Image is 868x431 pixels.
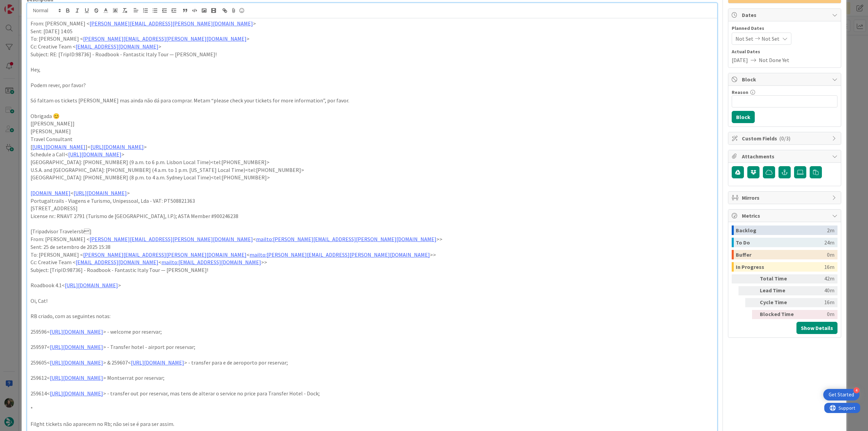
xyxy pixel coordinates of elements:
span: Planned Dates [732,25,837,32]
p: Sent: [DATE] 14:05 [31,27,714,35]
label: Reason [732,89,748,95]
div: 16m [824,262,834,272]
p: Roadbook 4.1< > [31,281,714,289]
p: [GEOGRAPHIC_DATA]: [PHONE_NUMBER] (9 a.m. to 6 p.m. Lisbon Local Time)<tel:[PHONE_NUMBER]> [31,158,714,166]
div: In Progress [736,262,824,272]
div: Lead Time [760,286,797,295]
button: Show Details [796,322,837,334]
div: Get Started [829,391,854,398]
span: Attachments [742,152,829,160]
div: 0m [827,250,834,259]
a: [URL][DOMAIN_NAME] [65,282,118,289]
p: [GEOGRAPHIC_DATA]: [PHONE_NUMBER] (8 p.m. to 4 a.m. Sydney Local Time)<tel:[PHONE_NUMBER]> [31,174,714,181]
p: To: [PERSON_NAME] < < >> [31,251,714,259]
p: Só faltam os tickets [PERSON_NAME] mas ainda não dá para comprar. Metam “please check your ticket... [31,97,714,104]
a: [URL][DOMAIN_NAME] [74,190,127,196]
button: Block [732,111,755,123]
p: 259597< > - Transfer hotel - airport por reservar; [31,343,714,351]
span: Dates [742,11,829,19]
p: 259596< > - welcome por reservar; [31,328,714,336]
p: Oi, Cat! [31,297,714,305]
a: [URL][DOMAIN_NAME] [50,374,103,381]
p: Sent: 25 de setembro de 2025 15:38 [31,243,714,251]
div: Backlog [736,226,827,235]
a: [PERSON_NAME][EMAIL_ADDRESS][PERSON_NAME][DOMAIN_NAME] [83,251,246,258]
p: [ ]< > [31,143,714,151]
span: Not Set [762,35,780,43]
a: [URL][DOMAIN_NAME] [50,328,103,335]
div: Blocked Time [760,310,797,319]
a: [URL][DOMAIN_NAME] [131,359,184,366]
p: Obrigada 😊 [31,112,714,120]
p: Portugaltrails - Viagens e Turismo, Unipessoal, Lda - VAT: PT508821363 [31,197,714,205]
a: [PERSON_NAME][EMAIL_ADDRESS][PERSON_NAME][DOMAIN_NAME] [90,20,253,27]
div: Total Time [760,274,797,283]
p: 259614< > - transfer out por reservar, mas tens de alterar o service no price para Transfer Hotel... [31,390,714,397]
a: [PERSON_NAME][EMAIL_ADDRESS][PERSON_NAME][DOMAIN_NAME] [83,35,246,42]
p: < > [31,189,714,197]
p: License nr.: RNAVT 2791 (Turismo de [GEOGRAPHIC_DATA], I.P.); ASTA Member #900246238 [31,212,714,220]
a: mailto:[EMAIL_ADDRESS][DOMAIN_NAME] [161,259,261,266]
p: [Tripadvisor Travelersb] [31,228,714,235]
a: [EMAIL_ADDRESS][DOMAIN_NAME] [76,43,158,50]
div: Open Get Started checklist, remaining modules: 4 [823,389,860,400]
div: To Do [736,238,824,247]
p: Podem rever, por favor? [31,81,714,89]
p: [STREET_ADDRESS] [31,204,714,212]
a: [URL][DOMAIN_NAME] [50,390,103,397]
p: Travel Consultant [31,135,714,143]
p: [[PERSON_NAME]] [31,120,714,128]
span: [DATE] [732,56,748,64]
a: [URL][DOMAIN_NAME] [68,151,121,158]
div: Cycle Time [760,298,797,307]
p: From: [PERSON_NAME] < < >> [31,235,714,243]
div: 16m [800,298,834,307]
p: Hey, [31,66,714,74]
div: 2m [827,226,834,235]
div: 24m [824,238,834,247]
a: [PERSON_NAME][EMAIL_ADDRESS][PERSON_NAME][DOMAIN_NAME] [90,236,253,242]
p: Schedule a Call< > [31,151,714,158]
a: [DOMAIN_NAME] [31,190,71,196]
p: U.S.A. and [GEOGRAPHIC_DATA]: [PHONE_NUMBER] (4 a.m. to 1 p.m. [US_STATE] Local Time)<tel:[PHONE_... [31,166,714,174]
p: Subject: [TripID:98736] - Roadbook - Fantastic Italy Tour — [PERSON_NAME]! [31,266,714,274]
span: Metrics [742,212,829,220]
p: Cc: Creative Team < > [31,43,714,51]
p: RB criado, com as seguintes notas: [31,312,714,320]
p: To: [PERSON_NAME] < > [31,35,714,43]
span: Not Done Yet [759,56,789,64]
p: Filght tickets não aparecem no Rb; não sei se é para ser assim. [31,420,714,428]
p: Subject: RE: [TripID:98736] - Roadbook - Fantastic Italy Tour — [PERSON_NAME]! [31,51,714,58]
span: Not Set [735,35,753,43]
span: Support [14,1,31,9]
a: [URL][DOMAIN_NAME] [50,344,103,350]
span: Block [742,75,829,83]
p: From: [PERSON_NAME] < > [31,20,714,27]
span: Actual Dates [732,48,837,55]
div: Buffer [736,250,827,259]
a: [URL][DOMAIN_NAME] [50,359,103,366]
span: Custom Fields [742,134,829,142]
p: Cc: Creative Team < < >> [31,258,714,266]
span: ( 0/3 ) [779,135,790,142]
p: 259605< > & 259607< > - transfer para e de aeroporto por reservar; [31,359,714,367]
a: mailto:[PERSON_NAME][EMAIL_ADDRESS][PERSON_NAME][DOMAIN_NAME] [250,251,430,258]
span: Mirrors [742,194,829,202]
div: 0m [800,310,834,319]
div: 40m [800,286,834,295]
p: 259612< > Montserrat por reservar; [31,374,714,382]
p: [PERSON_NAME] [31,128,714,135]
a: mailto:[PERSON_NAME][EMAIL_ADDRESS][PERSON_NAME][DOMAIN_NAME] [256,236,436,242]
a: [URL][DOMAIN_NAME] [91,143,144,150]
div: 4 [853,387,860,393]
a: [URL][DOMAIN_NAME] [32,143,85,150]
a: [EMAIL_ADDRESS][DOMAIN_NAME] [76,259,158,266]
div: 42m [800,274,834,283]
